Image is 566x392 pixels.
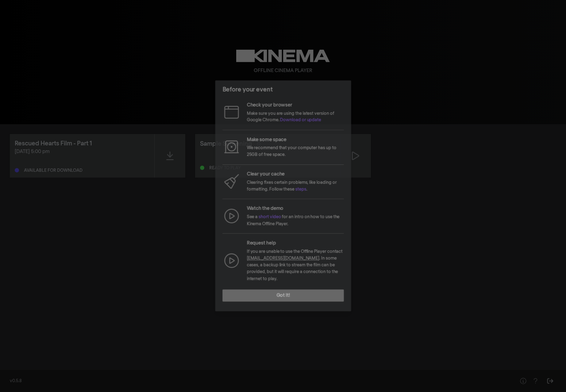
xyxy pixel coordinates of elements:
[247,214,344,227] p: See a for an intro on how to use the Kinema Offline Player.
[222,290,344,302] button: Got it!
[247,136,344,144] p: Make some space
[247,205,344,213] p: Watch the demo
[247,248,344,282] p: If you are unable to use the Offline Player contact . In some cases, a backup link to stream the ...
[295,187,306,192] a: steps
[215,81,351,99] header: Before your event
[247,102,344,109] p: Check your browser
[247,145,344,158] p: We recommend that your computer has up to 25GB of free space.
[258,215,281,219] a: short video
[247,240,344,247] p: Request help
[247,110,344,124] p: Make sure you are using the latest version of Google Chrome.
[280,118,321,123] a: Download or update
[247,171,344,178] p: Clear your cache
[247,179,344,193] p: Clearing fixes certain problems, like loading or formatting. Follow these .
[247,256,319,261] a: [EMAIL_ADDRESS][DOMAIN_NAME]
